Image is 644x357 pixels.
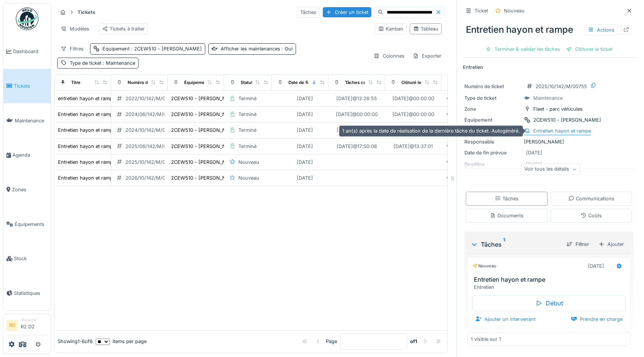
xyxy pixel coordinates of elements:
[238,95,256,102] div: Terminé
[101,60,135,66] span: : Maintenance
[57,43,87,54] div: Filtres
[475,7,488,14] div: Ticket
[337,127,377,134] div: [DATE] @ 16:50:07
[128,79,163,86] div: Numéro de ticket
[102,25,145,32] div: Tickets à traiter
[595,239,627,250] div: Ajouter
[238,127,256,134] div: Terminé
[125,174,175,182] div: 2026/10/142/M/00114
[13,48,48,55] span: Dashboard
[125,143,178,150] div: 2025/06/142/M/00257
[297,174,313,182] div: [DATE]
[464,105,521,113] div: Zone
[482,44,563,54] div: Terminer & valider les tâches
[6,320,18,331] li: RD
[171,159,239,166] div: 2CEW510 - [PERSON_NAME]
[526,149,542,156] div: [DATE]
[15,117,48,124] span: Maintenance
[503,240,505,249] sup: 1
[3,241,51,276] a: Stock
[125,127,174,134] div: 2024/10/142/M/01121
[463,20,635,40] div: Entretien hayon et rampe
[58,111,116,118] div: Entretien hayon et rampe
[14,82,48,90] span: Tickets
[533,116,601,124] div: 2CEW510 - [PERSON_NAME]
[125,95,176,102] div: 2022/10/142/M/01585
[392,95,434,102] div: [DATE] @ 00:00:00
[463,64,635,71] p: Entretien
[471,336,501,343] div: 1 visible sur 1
[75,9,98,16] strong: Tickets
[14,255,48,262] span: Stock
[464,149,521,156] div: Date de fin prévue
[521,164,580,175] div: Voir tous les détails
[241,79,253,86] div: Statut
[563,239,592,249] div: Filtrer
[370,50,408,61] div: Colonnes
[464,95,521,102] div: Type de ticket
[130,46,202,52] span: : 2CEW510 - [PERSON_NAME]
[536,83,587,90] div: 2025/10/142/M/00755
[3,207,51,241] a: Équipements
[125,111,177,118] div: 2024/06/142/M/00321
[3,69,51,104] a: Tickets
[464,138,521,145] div: Responsable
[474,276,627,283] h3: Entretien hayon et rampe
[125,159,177,166] div: 2025/10/142/M/00755
[464,83,521,90] div: Numéro de ticket
[345,79,390,86] div: Tâches complétées le
[16,8,38,30] img: Badge_color-CXgf-gQk.svg
[21,317,48,323] div: Manager
[464,138,633,145] div: [PERSON_NAME]
[490,212,523,219] div: Documents
[70,59,135,67] div: Type de ticket
[470,240,560,249] div: Tâches
[409,50,445,61] div: Exporter
[339,125,523,136] div: 1 an(s) après la date de réalisation de la dernière tâche du ticket. Autogénéré.
[3,276,51,311] a: Statistiques
[474,284,627,291] div: Entretien
[238,159,259,166] div: Nouveau
[14,290,48,297] span: Statistiques
[297,127,313,134] div: [DATE]
[392,111,434,118] div: [DATE] @ 00:00:00
[15,221,48,228] span: Équipements
[472,295,626,311] div: Début
[504,7,525,14] div: Nouveau
[58,95,115,102] div: entretien hayon et rampe
[413,25,438,32] div: Tableau
[57,23,93,34] div: Modèles
[21,317,48,333] li: R2 D2
[410,338,417,345] strong: of 1
[464,116,521,124] div: Équipement
[336,111,378,118] div: [DATE] @ 00:00:00
[12,186,48,193] span: Zones
[323,7,371,17] div: Créer un ticket
[58,338,93,345] div: Showing 1 - 6 of 6
[171,95,239,102] div: 2CEW510 - [PERSON_NAME]
[3,138,51,172] a: Agenda
[71,79,81,86] div: Titre
[297,7,320,18] div: Tâches
[58,174,116,182] div: Entretien hayon et rampe
[472,314,539,324] div: Ajouter un intervenant
[533,127,591,134] div: Entretien hayon et rampe
[171,127,239,134] div: 2CEW510 - [PERSON_NAME]
[58,143,116,150] div: Entretien hayon et rampe
[568,314,626,324] div: Prendre en charge
[12,151,48,159] span: Agenda
[3,103,51,138] a: Maintenance
[568,195,614,202] div: Communications
[221,45,293,52] div: Afficher les maintenances
[238,111,256,118] div: Terminé
[533,105,583,113] div: Fleet - parc véhicules
[6,317,48,335] a: RD ManagerR2 D2
[171,111,239,118] div: 2CEW510 - [PERSON_NAME]
[102,45,202,52] div: Équipement
[326,338,337,345] div: Page
[584,24,618,35] div: Actions
[58,127,116,134] div: Entretien hayon et rampe
[401,79,421,86] div: Clôturé le
[533,95,563,102] div: Maintenance
[238,174,259,182] div: Nouveau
